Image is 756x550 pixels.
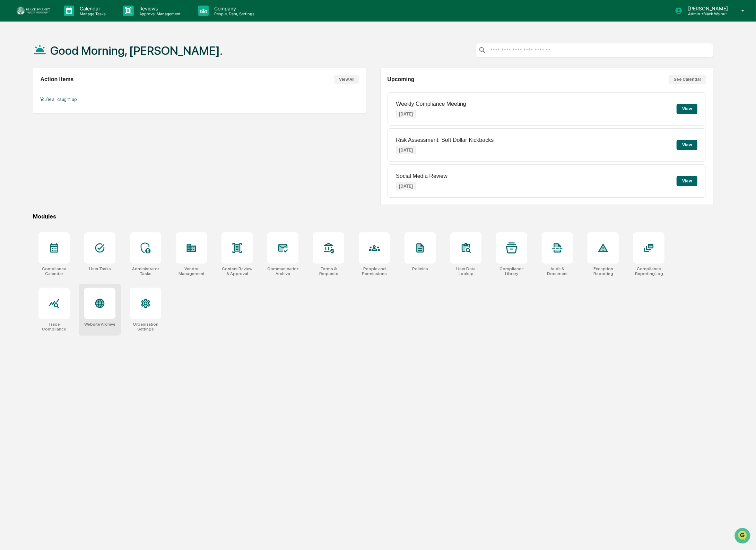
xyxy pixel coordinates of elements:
div: User Data Lookup [450,266,481,276]
p: How can we help? [7,15,126,26]
p: [PERSON_NAME] [683,6,731,11]
p: Approval Management [134,11,184,16]
div: Audit & Document Logs [542,266,573,276]
div: Content Review & Approval [221,266,253,276]
div: Exception Reporting [588,266,619,276]
p: You're all caught up! [40,97,359,102]
div: We're available if you need us! [31,60,95,66]
span: Sep 11 [23,113,37,119]
p: Calendar [74,6,109,11]
p: [DATE] [396,146,416,154]
div: Compliance Reporting Log [633,266,664,276]
div: 🖐️ [7,143,12,148]
div: Past conversations [7,77,46,83]
span: Attestations [57,142,86,149]
iframe: Open customer support [734,527,753,546]
div: Administrator Tasks [130,266,161,276]
p: Weekly Compliance Meeting [396,101,466,107]
div: Compliance Calendar [38,266,70,276]
div: People and Permissions [359,266,390,276]
button: See Calendar [669,75,706,84]
span: Data Lookup [14,155,44,162]
span: 8:50 AM [23,95,40,100]
h2: Action Items [40,76,73,83]
div: Forms & Requests [313,266,344,276]
button: Start new chat [118,55,126,64]
p: Risk Assessment: Soft Dollar Kickbacks [396,137,494,143]
p: Admin • Black Walnut [683,11,731,16]
div: Communications Archive [267,266,298,276]
div: Website Archive [84,322,115,327]
button: See all [107,76,126,84]
div: Start new chat [31,53,114,60]
p: [DATE] [396,182,416,190]
button: View All [334,75,359,84]
span: Pylon [69,172,84,178]
img: 1746055101610-c473b297-6a78-478c-a979-82029cc54cd1 [7,53,19,66]
a: 🗄️Attestations [47,139,89,152]
a: Powered byPylon [49,172,84,178]
div: Trade Compliance [38,322,70,332]
p: [DATE] [396,110,416,118]
button: View [677,104,697,114]
h1: Good Morning, [PERSON_NAME]. [50,44,223,58]
a: 🖐️Preclearance [4,139,47,152]
p: People, Data, Settings [209,11,258,16]
p: Manage Tasks [74,11,109,16]
button: View [677,140,697,150]
div: Organization Settings [130,322,161,332]
p: Company [209,6,258,11]
span: Preclearance [14,142,45,149]
p: Reviews [134,6,184,11]
img: logo [17,7,50,15]
img: 8933085812038_c878075ebb4cc5468115_72.jpg [15,53,27,66]
div: User Tasks [89,266,111,271]
a: 🔎Data Lookup [4,153,46,165]
div: Compliance Library [496,266,527,276]
p: Social Media Review [396,173,448,179]
button: View [677,176,697,186]
h2: Upcoming [388,76,415,83]
div: 🔎 [7,156,12,162]
div: Vendor Management [176,266,207,276]
div: Policies [412,266,428,271]
div: Modules [33,213,713,220]
div: 🗄️ [50,143,56,148]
